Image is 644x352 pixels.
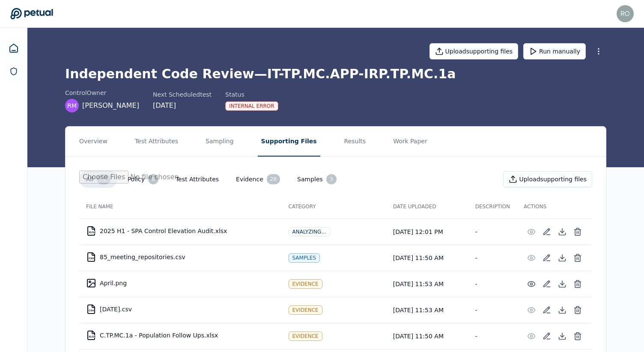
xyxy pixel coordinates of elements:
button: Supporting Files [258,127,320,157]
td: 2025 H1 - SPA Control Elevation Audit.xlsx [79,221,282,241]
button: Work Paper [390,127,431,157]
td: April.png [79,273,282,293]
h1: Independent Code Review — IT-TP.MC.APP-IRP.TP.MC.1a [65,66,606,82]
div: 8 [148,174,158,184]
th: Actions [517,195,592,219]
button: Test Attributes [131,127,182,157]
button: Add/Edit Description [539,302,555,318]
button: Run manually [523,43,586,59]
th: Date Uploaded [386,195,468,219]
button: Download File [555,250,570,266]
button: Results [341,127,370,157]
th: Description [468,195,517,219]
button: Download File [555,328,570,344]
div: Status [225,90,278,99]
div: Internal Error [225,101,278,111]
td: [DATE] 11:50 AM [386,323,468,349]
button: Sampling [202,127,237,157]
button: Samples3 [290,171,343,188]
button: More Options [591,44,606,59]
div: 3 [326,174,337,184]
td: - [468,271,517,297]
td: [DATE] 11:53 AM [386,271,468,297]
button: Uploadsupporting files [429,43,519,59]
button: Evidence28 [229,171,287,188]
td: [DATE] 11:53 AM [386,297,468,323]
th: File Name [79,195,282,219]
button: All42 [79,171,117,188]
button: Add/Edit Description [539,224,555,240]
td: - [468,323,517,349]
td: - [468,297,517,323]
button: Test Attributes [169,172,226,187]
td: [DATE].csv [79,299,282,319]
button: Preview File (hover for quick preview, click for full view) [524,250,539,266]
th: Category [282,195,386,219]
div: XLSX [89,335,95,338]
td: [DATE] 12:01 PM [386,219,468,245]
div: CSV [89,309,94,312]
button: Preview File (hover for quick preview, click for full view) [524,276,539,292]
button: Download File [555,302,570,318]
button: Policy8 [121,171,165,188]
div: [DATE] [153,101,212,111]
button: Preview File (hover for quick preview, click for full view) [524,302,539,318]
div: control Owner [65,89,139,97]
td: - [468,245,517,271]
div: 28 [267,174,280,184]
div: Evidence [289,279,322,289]
button: Delete File [570,328,585,344]
button: Preview File (hover for quick preview, click for full view) [524,328,539,344]
button: Add/Edit Description [539,250,555,266]
a: SOC 1 Reports [4,62,23,81]
button: Delete File [570,250,585,266]
button: Uploadsupporting files [503,171,592,187]
button: Add/Edit Description [539,276,555,292]
span: RM [67,101,77,110]
button: Download File [555,276,570,292]
div: Next Scheduled test [153,90,212,99]
button: Delete File [570,302,585,318]
td: - [468,219,517,245]
button: Download File [555,224,570,240]
td: [DATE] 11:50 AM [386,245,468,271]
a: Go to Dashboard [10,8,53,20]
button: Delete File [570,224,585,240]
td: 85_meeting_repositories.csv [79,247,282,267]
span: [PERSON_NAME] [82,101,139,111]
div: Samples [289,253,320,263]
div: Evidence [289,331,322,341]
a: Dashboard [3,38,24,59]
td: C.TP.MC.1a - Population Follow Ups.xlsx [79,325,282,346]
img: roberto+klaviyo@petual.ai [617,5,634,22]
div: CSV [89,257,94,260]
button: Add/Edit Description [539,328,555,344]
button: Delete File [570,276,585,292]
nav: Tabs [66,127,606,157]
button: Preview File (hover for quick preview, click for full view) [524,224,539,240]
div: Analyzing... [289,227,330,237]
div: Evidence [289,305,322,315]
div: 42 [97,174,110,184]
div: XLSX [89,231,95,234]
button: Overview [76,127,111,157]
